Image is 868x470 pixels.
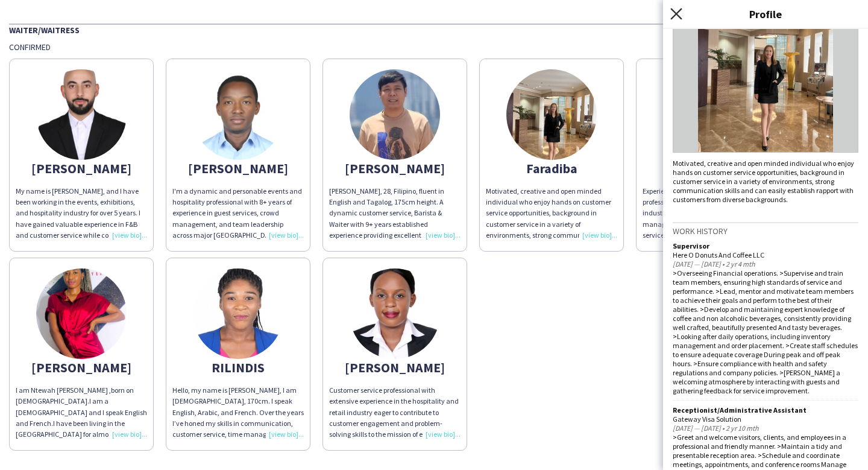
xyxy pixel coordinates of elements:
[9,42,859,52] div: Confirmed
[172,163,304,174] div: [PERSON_NAME]
[329,186,461,241] div: [PERSON_NAME], 28, Filipino, fluent in English and Tagalog, 175cm height. A dynamic customer serv...
[673,268,858,395] div: >Overseeing Financial operations. >Supervise and train team members, ensuring high standards of s...
[673,414,858,424] div: Gateway Visa Solution
[673,159,858,204] div: Motivated, creative and open minded individual who enjoy hands on customer service opportunities,...
[16,385,147,440] div: I am Ntewah [PERSON_NAME] ,born on [DEMOGRAPHIC_DATA].I am a [DEMOGRAPHIC_DATA] and I speak Engli...
[193,69,283,160] img: thumb-686ff84d43ad4.jpg
[486,186,617,241] div: Motivated, creative and open minded individual who enjoy hands on customer service opportunities,...
[673,241,858,250] div: Supervisor
[16,163,147,174] div: [PERSON_NAME]
[673,424,858,433] div: [DATE] — [DATE] • 2 yr 10 mth
[663,6,868,22] h3: Profile
[193,268,283,359] img: thumb-6282924371f23.jpg
[673,250,858,259] div: Here O Donuts And Coffee LLC
[643,163,774,174] div: Maricar
[673,226,858,237] h3: Work history
[350,268,440,359] img: thumb-678681424bf03.jpg
[329,163,461,174] div: [PERSON_NAME]
[329,385,461,440] div: Customer service professional with extensive experience in the hospitality and retail industry ea...
[673,405,858,414] div: Receptionist/Administrative Assistant
[9,24,859,36] div: Waiter/Waitress
[16,362,147,373] div: [PERSON_NAME]
[506,69,597,160] img: thumb-2535f20e-679b-4637-a4e8-2b053144c65c.jpg
[172,362,304,373] div: RILINDIS
[16,186,147,241] div: My name is [PERSON_NAME], and I have been working in the events, exhibitions, and hospitality ind...
[673,259,858,268] div: [DATE] — [DATE] • 2 yr 4 mth
[486,163,617,174] div: Faradiba
[643,186,774,241] div: Experienced and passionate hospitality professional with over 14 years in the industry. Skilled i...
[36,69,127,160] img: thumb-68c182638f8af.jpeg
[329,362,461,373] div: [PERSON_NAME]
[350,69,440,160] img: thumb-6630b20ae789a.jpg
[36,268,127,359] img: thumb-1f119621-a4d3-4a0c-9c0f-0709c774cebe.jpg
[172,385,304,440] div: Hello, my name is [PERSON_NAME], I am [DEMOGRAPHIC_DATA], 170cm. I speak English, Arabic, and Fre...
[172,186,304,241] div: I'm a dynamic and personable events and hospitality professional with 8+ years of experience in g...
